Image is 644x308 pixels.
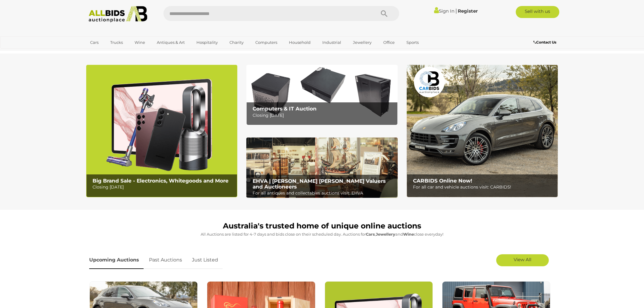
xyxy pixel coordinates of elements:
a: Computers & IT Auction Computers & IT Auction Closing [DATE] [246,65,397,125]
img: CARBIDS Online Now! [407,65,558,197]
p: For all car and vehicle auctions visit: CARBIDS! [413,183,554,191]
a: Contact Us [533,39,558,46]
a: Office [379,38,399,47]
a: Upcoming Auctions [89,251,144,269]
a: Jewellery [349,38,375,47]
img: Big Brand Sale - Electronics, Whitegoods and More [86,65,237,197]
p: Closing [DATE] [253,112,394,119]
a: Charity [226,38,248,47]
span: View All [514,257,531,262]
a: Just Listed [187,251,223,269]
p: Closing [DATE] [93,183,234,191]
a: Hospitality [193,38,222,47]
a: Register [458,8,478,14]
img: Computers & IT Auction [246,65,397,125]
a: Sports [402,38,423,47]
a: Household [285,38,314,47]
b: EHVA | [PERSON_NAME] [PERSON_NAME] Valuers and Auctioneers [253,178,386,190]
a: View All [496,254,549,266]
img: Allbids.com.au [85,6,150,23]
strong: Cars [366,232,375,237]
b: Contact Us [533,40,556,44]
a: Antiques & Art [153,38,189,47]
a: Sell with us [516,6,559,18]
a: Industrial [318,38,345,47]
a: Computers [251,38,281,47]
strong: Jewellery [376,232,395,237]
a: CARBIDS Online Now! CARBIDS Online Now! For all car and vehicle auctions visit: CARBIDS! [407,65,558,197]
b: Big Brand Sale - Electronics, Whitegoods and More [93,178,229,184]
a: Big Brand Sale - Electronics, Whitegoods and More Big Brand Sale - Electronics, Whitegoods and Mo... [86,65,237,197]
strong: Wine [403,232,414,237]
button: Search [369,6,399,21]
h1: Australia's trusted home of unique online auctions [89,222,555,230]
a: Trucks [106,38,127,47]
p: For all antiques and collectables auctions visit: EHVA [253,189,394,197]
a: EHVA | Evans Hastings Valuers and Auctioneers EHVA | [PERSON_NAME] [PERSON_NAME] Valuers and Auct... [246,137,397,198]
a: Past Auctions [144,251,187,269]
a: [GEOGRAPHIC_DATA] [86,47,137,57]
b: Computers & IT Auction [253,106,317,112]
a: Cars [86,38,102,47]
a: Sign In [434,8,454,14]
img: EHVA | Evans Hastings Valuers and Auctioneers [246,137,397,198]
a: Wine [131,38,149,47]
span: | [455,8,457,14]
b: CARBIDS Online Now! [413,178,472,184]
p: All Auctions are listed for 4-7 days and bids close on their scheduled day. Auctions for , and cl... [89,231,555,238]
